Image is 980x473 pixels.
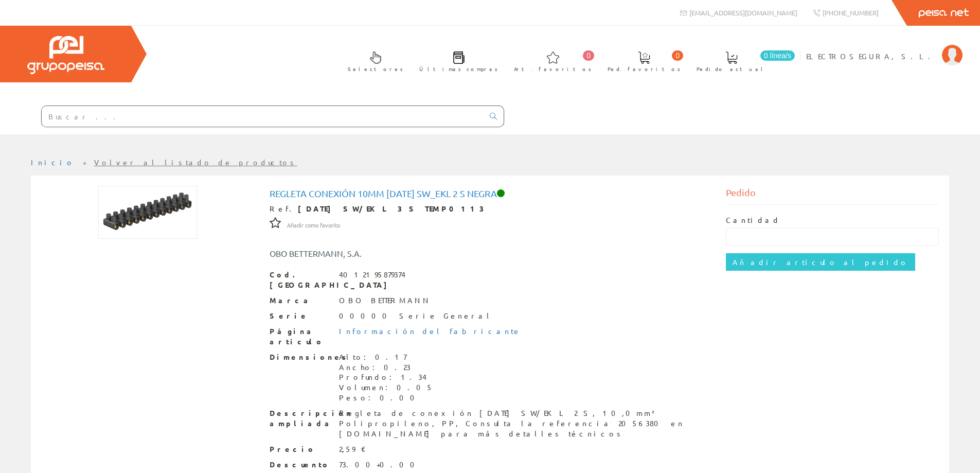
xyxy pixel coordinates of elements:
[270,311,331,321] span: Serie
[339,393,433,403] div: Peso: 0.00
[608,64,681,74] span: Ped. favoritos
[270,460,331,470] span: Descuento
[726,253,915,271] input: Añadir artículo al pedido
[339,444,366,454] div: 2,59 €
[42,106,484,127] input: Buscar ...
[270,352,331,362] span: Dimensiones
[583,50,594,61] span: 0
[686,43,797,78] a: 0 línea/s Pedido actual
[339,460,421,470] div: 73.00+0.00
[348,64,403,74] span: Selectores
[514,64,592,74] span: Art. favoritos
[339,372,433,382] div: Profundo: 1.34
[339,270,405,280] div: 4012195879374
[339,326,521,336] a: Información del fabricante
[31,157,75,167] a: Inicio
[270,408,331,429] span: Descripción ampliada
[806,51,937,61] span: ELECTROSEGURA, S.L.
[339,408,711,439] div: Regleta de conexión [DATE] SW/EKL 2 S, 10,0mm² Polipropileno, PP, Consulta la referencia 2056380 ...
[270,204,711,214] div: Ref.
[270,444,331,454] span: Precio
[419,64,498,74] span: Últimas compras
[270,326,331,347] span: Página artículo
[298,204,484,213] strong: [DATE] SW/EKL 3 S TEMP0113
[94,157,297,167] a: Volver al listado de productos
[726,215,780,225] label: Cantidad
[697,64,767,74] span: Pedido actual
[262,248,528,259] div: OBO BETTERMANN, S.A.
[270,188,711,199] h1: Regleta conexión 10mm [DATE] sw_ekl 2 S negra
[339,311,493,321] div: 00000 Serie General
[270,295,331,306] span: Marca
[270,270,331,290] span: Cod. [GEOGRAPHIC_DATA]
[339,362,433,373] div: Ancho: 0.23
[689,8,797,17] span: [EMAIL_ADDRESS][DOMAIN_NAME]
[337,43,408,78] a: Selectores
[287,220,340,229] a: Añadir como favorito
[27,36,104,74] img: Grupo Peisa
[339,352,433,362] div: Alto: 0.17
[409,43,503,78] a: Últimas compras
[823,8,879,17] span: [PHONE_NUMBER]
[339,295,431,306] div: OBO BETTERMANN
[726,186,939,205] div: Pedido
[287,221,340,230] span: Añadir como favorito
[98,186,197,239] img: Foto artículo Regleta conexión 10mm 76 ce sw_ekl 2 S negra (192x103.424)
[760,50,795,61] span: 0 línea/s
[672,50,683,61] span: 0
[339,382,433,393] div: Volumen: 0.05
[806,43,963,52] a: ELECTROSEGURA, S.L.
